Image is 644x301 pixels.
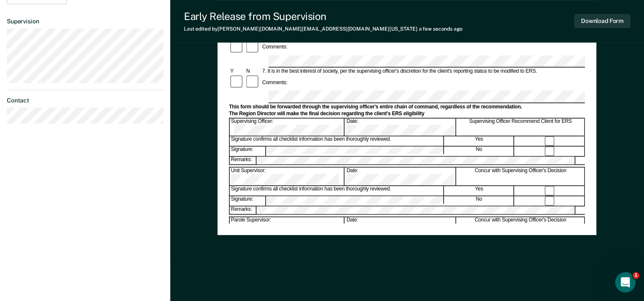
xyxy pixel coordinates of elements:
[229,111,585,117] div: The Region Director will make the final decision regarding the client's ERS eligibility
[444,136,514,146] div: Yes
[229,104,585,110] div: This form should be forwarded through the supervising officer's entire chain of command, regardle...
[230,206,257,214] div: Remarks:
[184,10,463,23] div: Early Release from Supervision
[230,168,345,185] div: Unit Supervisor:
[457,118,585,136] div: Supervising Officer Recommend Client for ERS
[261,80,289,86] div: Comments:
[230,186,444,196] div: Signature confirms all checklist information has been thoroughly reviewed.
[419,26,463,32] span: a few seconds ago
[7,18,163,25] dt: Supervision
[444,186,514,196] div: Yes
[457,217,585,235] div: Concur with Supervising Officer's Decision
[230,118,345,136] div: Supervising Officer:
[230,157,257,165] div: Remarks:
[7,97,163,104] dt: Contact
[574,14,630,28] button: Download Form
[261,44,289,51] div: Comments:
[230,196,266,206] div: Signature:
[261,68,585,74] div: 7. It is in the best interest of society, per the supervising officer's discretion for the client...
[345,118,456,136] div: Date:
[444,147,514,156] div: No
[345,217,456,235] div: Date:
[345,168,456,185] div: Date:
[230,136,444,146] div: Signature confirms all checklist information has been thoroughly reviewed.
[633,272,639,279] span: 1
[230,147,266,156] div: Signature:
[245,68,261,74] div: N
[230,217,345,235] div: Parole Supervisor:
[229,68,245,74] div: Y
[184,26,463,32] div: Last edited by [PERSON_NAME][DOMAIN_NAME][EMAIL_ADDRESS][DOMAIN_NAME][US_STATE]
[457,168,585,185] div: Concur with Supervising Officer's Decision
[615,272,635,292] iframe: Intercom live chat
[444,196,514,206] div: No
